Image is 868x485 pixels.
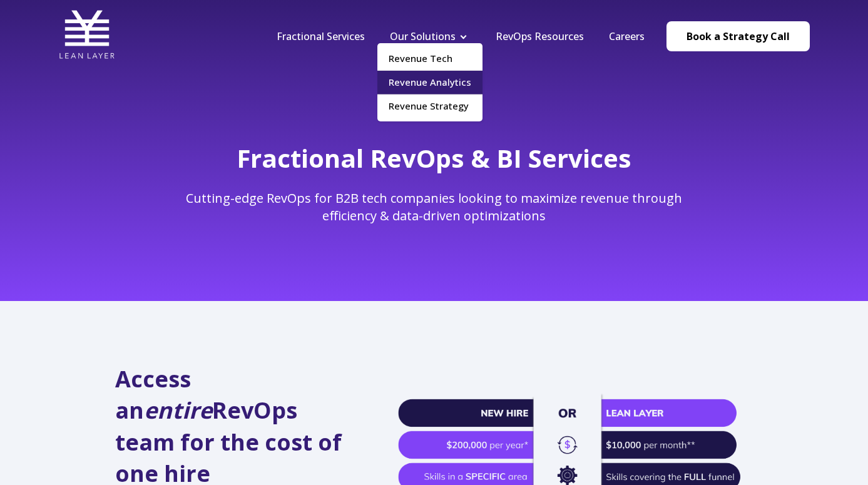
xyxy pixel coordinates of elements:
[277,29,365,43] a: Fractional Services
[237,141,631,175] span: Fractional RevOps & BI Services
[496,29,584,43] a: RevOps Resources
[264,29,657,43] div: Navigation Menu
[59,6,115,63] img: Lean Layer Logo
[666,21,810,51] a: Book a Strategy Call
[390,29,456,43] a: Our Solutions
[186,190,682,224] span: Cutting-edge RevOps for B2B tech companies looking to maximize revenue through efficiency & data-...
[144,395,212,426] em: entire
[377,94,483,118] a: Revenue Strategy
[377,47,483,70] a: Revenue Tech
[609,29,645,43] a: Careers
[377,71,483,94] a: Revenue Analytics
